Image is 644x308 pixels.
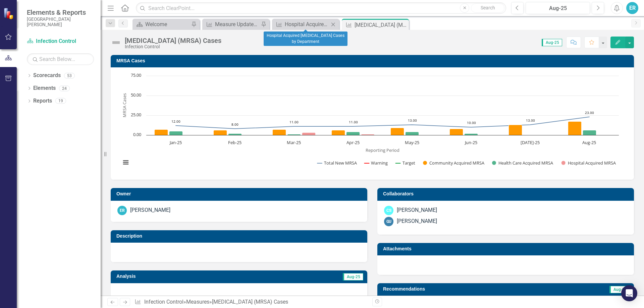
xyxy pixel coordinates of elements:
h3: Description [116,234,364,239]
div: Hospital Acquired [MEDICAL_DATA] Cases by Department [264,32,347,46]
text: 12.00 [171,119,180,124]
h3: Owner [116,191,364,196]
div: [PERSON_NAME] [397,218,437,225]
a: Measure Update Report [204,20,259,28]
text: Jan-25 [169,139,182,145]
div: 53 [64,73,75,78]
a: Infection Control [144,299,183,305]
text: 23.00 [585,110,594,115]
h3: Recommendations [383,287,548,292]
path: Apr-25, 6. Community Acquired MRSA. [332,130,345,135]
div: Chart. Highcharts interactive chart. [117,72,627,173]
div: ER [117,206,127,215]
button: Show Warning [364,160,388,166]
button: Aug-25 [526,2,590,14]
div: [MEDICAL_DATA] (MRSA) Cases [212,299,288,305]
span: Aug-25 [343,273,363,281]
text: 11.00 [289,120,299,124]
path: Aug-25, 17. Community Acquired MRSA. [568,122,582,135]
path: Jul-25, 13. Community Acquired MRSA. [509,125,522,135]
path: Jun-25, 8. Community Acquired MRSA. [450,129,463,135]
span: Elements & Reports [27,8,94,16]
text: Aug-25 [582,139,596,145]
div: [PERSON_NAME] [397,206,437,214]
input: Search ClearPoint... [136,2,506,14]
button: Show Hospital Acquired MRSA [561,160,616,166]
div: Infection Control [125,44,221,49]
path: May-25, 4. Health Care Acquired MRSA. [406,132,419,135]
div: 24 [59,85,70,91]
div: Measure Update Report [215,20,259,28]
path: Mar-25, 1. Health Care Acquired MRSA. [287,134,301,135]
div: Aug-25 [528,4,588,12]
path: Mar-25, 7. Community Acquired MRSA. [273,130,286,135]
text: 10.00 [467,120,476,125]
text: 75.00 [131,72,141,78]
input: Search Below... [27,53,94,65]
span: Aug-25 [609,286,630,293]
div: » » [135,298,367,306]
text: Reporting Period [366,147,399,153]
span: Aug-25 [542,39,562,46]
button: Show Total New MRSA [317,160,357,166]
div: GU [384,217,393,226]
a: Reports [33,97,52,105]
g: Health Care Acquired MRSA, series 5 of 6. Bar series with 8 bars. [169,130,596,135]
path: Jun-25, 2. Health Care Acquired MRSA. [465,134,478,135]
h3: Attachments [383,246,631,251]
h3: Analysis [116,274,234,279]
button: ER [626,2,638,14]
text: 8.00 [231,122,238,127]
path: Jan-25, 5. Health Care Acquired MRSA. [169,131,183,135]
text: Feb-25 [228,139,241,145]
small: [GEOGRAPHIC_DATA][PERSON_NAME] [27,16,94,27]
path: Apr-25, 1. Hospital Acquired MRSA. [361,134,375,135]
div: [MEDICAL_DATA] (MRSA) Cases [125,37,221,44]
path: May-25, 9. Community Acquired MRSA. [391,128,404,135]
button: Show Community Acquired MRSA [423,160,485,166]
img: Not Defined [111,37,121,48]
path: Feb-25, 6. Community Acquired MRSA. [214,130,227,135]
text: 13.00 [408,118,417,123]
text: Jun-25 [464,139,477,145]
div: [MEDICAL_DATA] (MRSA) Cases [355,21,407,29]
text: 25.00 [131,112,141,118]
a: Elements [33,84,56,92]
div: Open Intercom Messenger [621,285,637,301]
h3: MRSA Cases [116,58,631,63]
path: Mar-25, 3. Hospital Acquired MRSA. [302,133,316,135]
img: ClearPoint Strategy [3,7,15,19]
path: Jan-25, 7. Community Acquired MRSA. [155,130,168,135]
button: Search [471,3,504,13]
div: CS [384,206,393,215]
div: 19 [55,98,66,104]
button: Show Target [396,160,416,166]
button: Show Health Care Acquired MRSA [492,160,554,166]
span: Search [481,5,495,10]
path: Apr-25, 4. Health Care Acquired MRSA. [346,132,360,135]
text: Mar-25 [287,139,301,145]
a: Measures [186,299,209,305]
text: 50.00 [131,92,141,98]
button: View chart menu, Chart [121,158,130,167]
text: 11.00 [349,120,358,124]
path: Aug-25, 6. Health Care Acquired MRSA. [583,130,596,135]
text: 0.00 [133,131,141,137]
a: Hospital Acquired [MEDICAL_DATA] Cases by Department [274,20,329,28]
a: Scorecards [33,72,61,79]
g: Community Acquired MRSA, series 4 of 6. Bar series with 8 bars. [155,122,582,135]
svg: Interactive chart [117,72,622,173]
div: Hospital Acquired [MEDICAL_DATA] Cases by Department [285,20,329,28]
text: [DATE]-25 [521,139,540,145]
text: Apr-25 [346,139,360,145]
a: Welcome [134,20,190,28]
path: Feb-25, 2. Health Care Acquired MRSA. [228,134,242,135]
text: MRSA Cases [121,94,127,118]
div: Welcome [145,20,190,28]
a: Infection Control [27,38,94,45]
text: May-25 [405,139,419,145]
text: 13.00 [526,118,535,123]
h3: Collaborators [383,191,631,196]
div: [PERSON_NAME] [130,206,170,214]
